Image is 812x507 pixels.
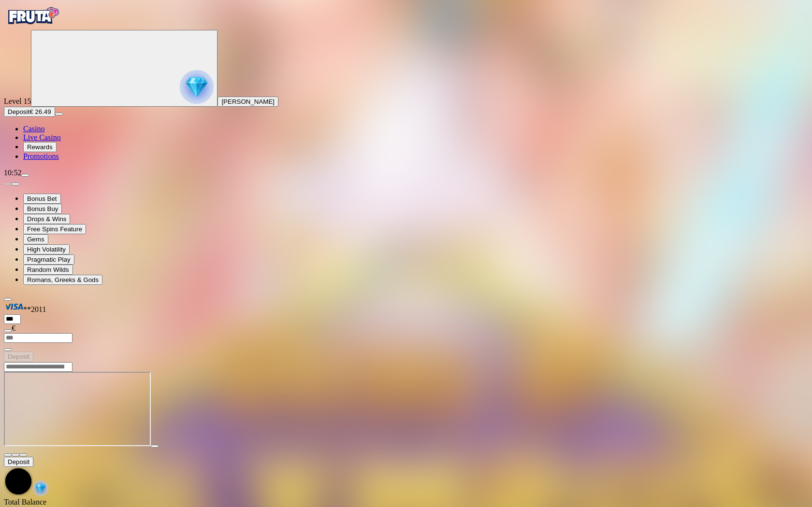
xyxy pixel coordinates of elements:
[23,194,61,204] button: Bonus Bet
[27,195,57,202] span: Bonus Bet
[4,457,33,467] button: Deposit
[23,204,62,214] button: Bonus Buy
[4,348,12,351] button: eye icon
[23,224,86,234] button: Free Spins Feature
[4,298,12,301] button: Hide quick deposit form
[4,125,808,161] nav: Main menu
[12,453,19,456] button: chevron-down icon
[4,107,55,117] button: Depositplus icon€ 26.49
[27,266,69,273] span: Random Wilds
[4,362,72,372] input: Search
[27,205,58,212] span: Bonus Buy
[180,70,214,104] img: reward progress
[8,353,29,360] span: Deposit
[23,244,70,254] button: High Volatility
[221,98,275,105] span: [PERSON_NAME]
[151,445,159,448] button: play icon
[27,225,82,233] span: Free Spins Feature
[4,453,12,456] button: close icon
[55,113,63,115] button: menu
[23,152,59,160] a: Promotions
[4,97,31,105] span: Level 15
[4,329,12,332] button: eye icon
[19,453,27,456] button: fullscreen-exit icon
[33,480,48,496] img: reward-icon
[27,276,99,283] span: Romans, Greeks & Gods
[4,457,808,498] div: Game menu
[4,301,23,312] img: Visa
[4,21,62,29] a: Fruta
[12,183,19,185] button: next slide
[31,30,217,107] button: reward progress
[4,183,12,185] button: prev slide
[23,133,61,141] a: Live Casino
[27,256,71,263] span: Pragmatic Play
[8,458,29,465] span: Deposit
[23,265,73,275] button: Random Wilds
[4,4,62,28] img: Fruta
[4,4,808,161] nav: Primary
[21,174,29,177] button: menu
[23,125,44,133] a: Casino
[8,108,29,115] span: Deposit
[27,143,53,151] span: Rewards
[4,169,21,177] span: 10:52
[27,236,44,243] span: Gems
[23,234,48,244] button: Gems
[4,372,151,446] iframe: Gates of Olympus
[23,275,102,285] button: Romans, Greeks & Gods
[23,214,70,224] button: Drops & Wins
[27,215,66,223] span: Drops & Wins
[29,108,51,115] span: € 26.49
[12,324,15,332] span: €
[23,254,74,265] button: Pragmatic Play
[4,352,33,362] button: Deposit
[23,142,57,152] button: Rewards
[27,246,66,253] span: High Volatility
[217,97,278,107] button: [PERSON_NAME]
